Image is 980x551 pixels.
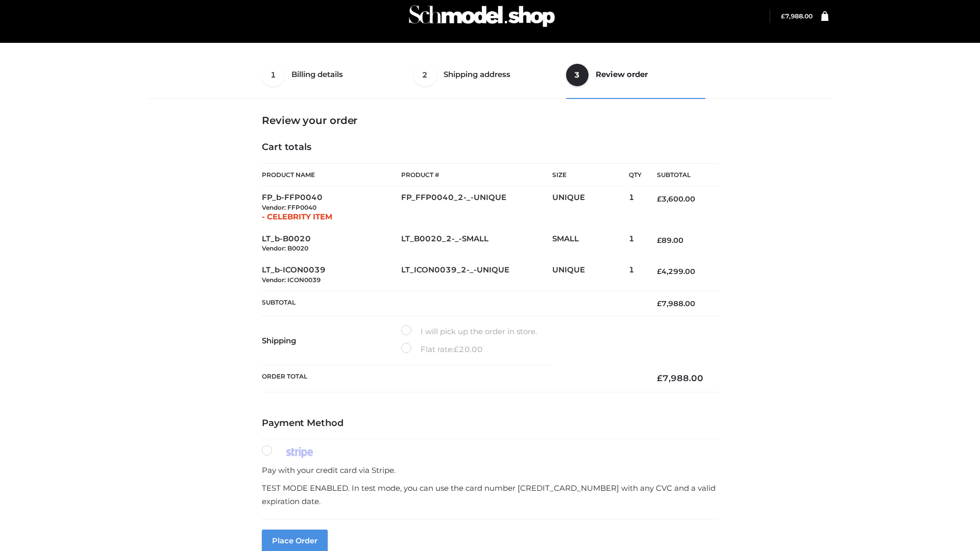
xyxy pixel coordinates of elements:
[262,212,332,221] span: - CELEBRITY ITEM
[629,259,642,291] td: 1
[262,244,308,252] small: Vendor: B0020
[657,194,695,204] bdi: 3,600.00
[401,187,552,228] td: FP_FFP0040_2-_-UNIQUE
[401,343,483,356] label: Flat rate:
[401,325,537,338] label: I will pick up the order in store.
[401,259,552,291] td: LT_ICON0039_2-_-UNIQUE
[552,164,624,187] th: Size
[657,236,661,245] span: £
[657,373,663,383] span: £
[657,267,695,276] bdi: 4,299.00
[629,163,642,187] th: Qty
[262,418,718,429] h4: Payment Method
[262,163,401,187] th: Product Name
[262,228,401,260] td: LT_b-B0020
[642,164,718,187] th: Subtotal
[552,259,629,291] td: UNIQUE
[629,187,642,228] td: 1
[657,299,661,308] span: £
[781,12,813,20] a: £7,988.00
[262,114,718,127] h3: Review your order
[552,187,629,228] td: UNIQUE
[657,267,661,276] span: £
[657,299,695,308] bdi: 7,988.00
[262,365,642,392] th: Order Total
[262,464,718,477] p: Pay with your credit card via Stripe.
[262,142,718,153] h4: Cart totals
[401,163,552,187] th: Product #
[552,228,629,260] td: SMALL
[262,482,718,508] p: TEST MODE ENABLED. In test mode, you can use the card number [CREDIT_CARD_NUMBER] with any CVC an...
[262,291,642,316] th: Subtotal
[262,316,401,365] th: Shipping
[657,373,703,383] bdi: 7,988.00
[262,187,401,228] td: FP_b-FFP0040
[401,228,552,260] td: LT_B0020_2-_-SMALL
[454,344,459,354] span: £
[454,344,483,354] bdi: 20.00
[657,194,661,204] span: £
[262,259,401,291] td: LT_b-ICON0039
[781,12,813,20] bdi: 7,988.00
[657,236,683,245] bdi: 89.00
[781,12,785,20] span: £
[629,228,642,260] td: 1
[262,204,316,211] small: Vendor: FFP0040
[262,276,321,284] small: Vendor: ICON0039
